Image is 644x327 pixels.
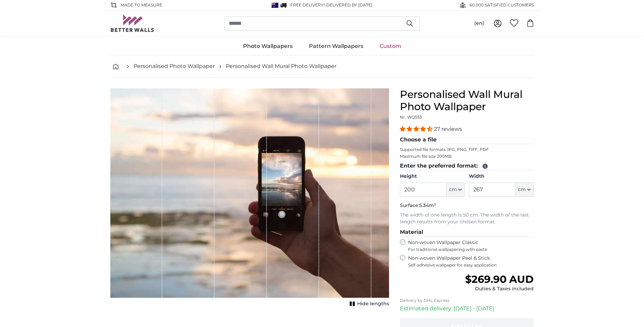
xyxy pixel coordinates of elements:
[121,2,162,8] span: Made to Measure
[400,202,534,209] p: Surface:
[235,37,301,55] a: Photo Wallpapers
[400,173,465,180] label: Height
[408,247,534,252] span: For traditional wallpapering with paste
[110,55,534,78] nav: breadcrumbs
[371,37,409,55] a: Custom
[434,126,462,132] span: 27 reviews
[400,298,534,303] p: Delivery by DHL Express
[469,173,534,180] label: Width
[408,239,534,252] label: Non-woven Wallpaper Classic
[400,147,534,152] p: Supported file formats JPG, PNG, TIFF, PDF
[400,136,534,144] legend: Choose a file
[290,2,325,7] span: FREE delivery!
[518,186,526,193] span: cm
[400,88,534,113] h1: Personalised Wall Mural Photo Wallpaper
[400,126,434,132] span: 4.41 stars
[348,299,389,309] button: Hide lengths
[325,2,372,7] span: -
[465,286,534,292] div: Duties & Taxes included
[515,183,534,197] button: cm
[326,2,372,7] span: Delivered by [DATE]
[465,273,534,286] span: $269.90 AUD
[110,15,154,32] img: Betterwalls
[133,62,215,70] a: Personalised Photo Wallpaper
[400,162,534,170] legend: Enter the preferred format:
[400,228,534,237] legend: Material
[408,255,534,268] label: Non-woven Wallpaper Peel & Stick
[357,300,389,307] span: Hide lengths
[400,115,422,120] span: Nr. WQ553
[110,88,389,309] div: 1 of 1
[400,212,534,225] p: The width of one length is 50 cm. The width of the last length results from your chosen format.
[449,186,457,193] span: cm
[301,37,371,55] a: Pattern Wallpapers
[400,305,534,313] p: Estimated delivery: [DATE] - [DATE]
[419,202,436,208] span: 5.34m²
[470,2,534,8] span: 60,000 SATISFIED CUSTOMERS
[469,17,490,30] button: (en)
[408,262,534,268] span: Self-adhesive wallpaper for easy application
[226,62,336,70] a: Personalised Wall Mural Photo Wallpaper
[272,3,278,8] img: Australia
[446,183,465,197] button: cm
[400,154,534,159] p: Maximum file size 200MB.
